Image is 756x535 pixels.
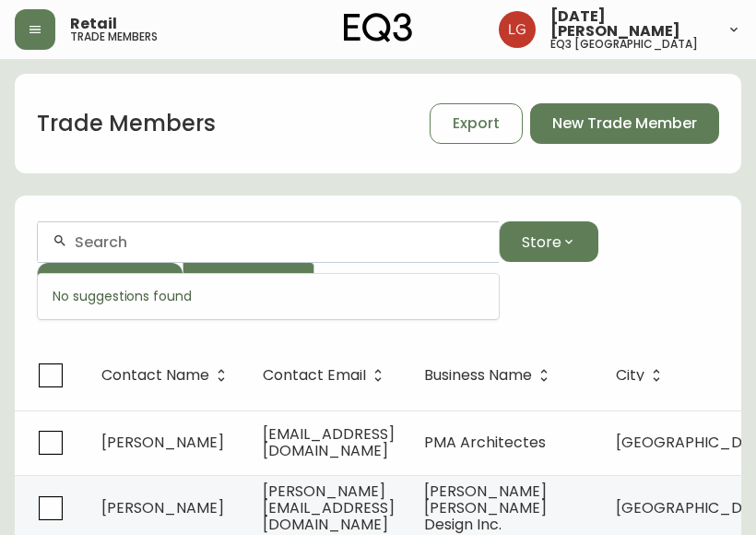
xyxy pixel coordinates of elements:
[550,9,712,39] span: [DATE][PERSON_NAME]
[37,108,216,139] h1: Trade Members
[616,367,668,384] span: City
[101,370,209,381] span: Contact Name
[344,13,412,42] img: logo
[552,113,697,134] span: New Trade Member
[263,370,366,381] span: Contact Email
[70,31,158,42] h5: trade members
[101,432,224,453] span: [PERSON_NAME]
[499,11,536,48] img: 2638f148bab13be18035375ceda1d187
[453,113,500,134] span: Export
[75,233,484,251] input: Search
[530,103,719,144] button: New Trade Member
[430,103,523,144] button: Export
[424,481,547,535] span: [PERSON_NAME] [PERSON_NAME] Design Inc.
[101,497,224,518] span: [PERSON_NAME]
[38,274,499,319] div: No suggestions found
[37,263,183,303] button: Tax Exempt
[263,423,395,461] span: [EMAIL_ADDRESS][DOMAIN_NAME]
[424,432,546,453] span: PMA Architectes
[550,39,698,50] h5: eq3 [GEOGRAPHIC_DATA]
[183,263,314,303] button: More Filters
[70,17,117,31] span: Retail
[522,231,561,254] span: Store
[101,367,233,384] span: Contact Name
[263,367,390,384] span: Contact Email
[424,367,556,384] span: Business Name
[263,481,395,535] span: [PERSON_NAME][EMAIL_ADDRESS][DOMAIN_NAME]
[424,370,532,381] span: Business Name
[616,370,644,381] span: City
[499,221,598,262] button: Store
